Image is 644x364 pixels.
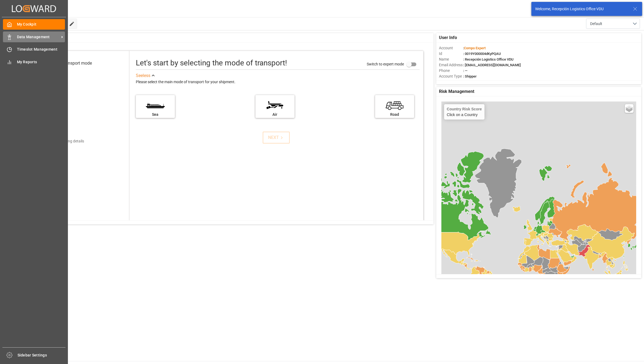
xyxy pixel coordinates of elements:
span: Sidebar Settings [18,352,66,358]
span: Account Type [439,73,463,79]
a: Timeslot Management [3,44,65,55]
span: My Cockpit [17,22,65,27]
div: See less [136,72,150,79]
span: Email Address [439,62,463,68]
span: User Info [439,34,457,41]
span: Risk Management [439,88,474,95]
a: My Reports [3,57,65,67]
span: Id [439,51,463,57]
button: open menu [586,19,640,29]
span: : [EMAIL_ADDRESS][DOMAIN_NAME] [463,63,521,67]
span: : [463,46,486,50]
a: My Cockpit [3,19,65,30]
div: Sea [139,112,172,117]
span: Data Management [17,34,60,40]
span: My Reports [17,59,65,65]
span: Compo Expert [464,46,486,50]
div: Air [258,112,292,117]
span: Default [590,21,602,27]
div: Road [378,112,411,117]
span: Switch to expert mode [367,62,404,66]
div: NEXT [268,134,285,141]
h4: Country Risk Score [447,107,482,111]
span: Timeslot Management [17,47,65,52]
span: : — [463,69,468,73]
span: Phone [439,68,463,73]
div: Select transport mode [50,60,92,66]
div: Let's start by selecting the mode of transport! [136,57,287,69]
div: Welcome, Recepción Logistics Office VDU [535,6,628,12]
span: Account [439,45,463,51]
span: Name [439,57,463,62]
div: Click on a Country [447,107,482,117]
a: Layers [625,104,633,113]
span: : Shipper [463,74,477,78]
button: NEXT [263,132,290,143]
span: : Recepción Logistics Office VDU [463,57,514,61]
div: Please select the main mode of transport for your shipment. [136,79,420,85]
span: : 0019Y000004dKyPQAU [463,52,501,56]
